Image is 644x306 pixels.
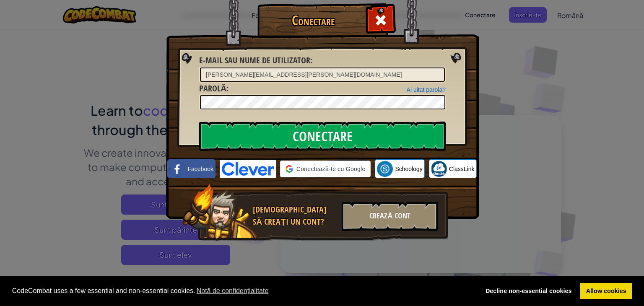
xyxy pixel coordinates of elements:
[199,54,312,67] label: :
[199,122,446,151] input: Conectare
[199,83,226,94] span: Parolă
[431,161,447,177] img: classlink-logo-small.png
[449,165,475,173] span: ClassLink
[280,161,371,177] div: Conectează-te cu Google
[480,283,577,300] a: deny cookies
[199,54,310,66] span: E-mail sau nume de utilizator
[199,83,229,95] label: :
[395,165,422,173] span: Schoology
[342,202,438,231] div: Crează cont
[260,13,366,28] h1: Conectare
[187,165,213,173] span: Facebook
[195,285,270,297] a: learn more about cookies
[12,285,473,297] span: CodeCombat uses a few essential and non-essential cookies.
[169,161,185,177] img: facebook_small.png
[580,283,632,300] a: allow cookies
[377,161,393,177] img: schoology.png
[407,86,446,93] a: Ai uitat parola?
[253,204,337,228] div: [DEMOGRAPHIC_DATA] să creați un cont?
[296,165,366,173] span: Conectează-te cu Google
[220,160,276,178] img: clever-logo-blue.png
